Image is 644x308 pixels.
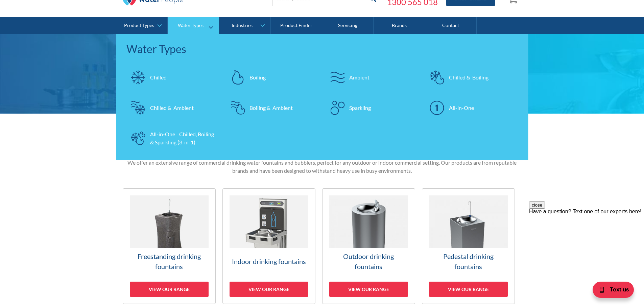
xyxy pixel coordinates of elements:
nav: Water Types [116,34,528,160]
h3: Pedestal drinking fountains [429,251,508,271]
h3: Indoor drinking fountains [230,256,308,266]
h3: Outdoor drinking fountains [329,251,408,271]
h3: Freestanding drinking fountains [130,251,209,271]
a: Ambient [326,66,419,89]
div: Product Types [124,23,154,28]
a: Pedestal drinking fountainsView our range [422,188,515,304]
a: Indoor drinking fountainsView our range [222,188,315,304]
div: Boiling [249,73,266,81]
div: Water Types [126,41,518,57]
div: All-in-One Chilled, Boiling & Sparkling (3-in-1) [150,130,216,146]
a: Chilled & Ambient [126,96,219,120]
a: Freestanding drinking fountainsView our range [123,188,216,304]
a: Industries [219,17,270,34]
a: Chilled [126,66,219,89]
a: Boiling [226,66,319,89]
div: Water Types [178,23,204,28]
a: Outdoor drinking fountainsView our range [322,188,415,304]
div: Chilled & Boiling [449,73,488,81]
div: View our range [230,282,308,297]
a: Servicing [322,17,374,34]
div: Boiling & Ambient [249,104,293,112]
div: Chilled & Ambient [150,104,194,112]
a: Brands [374,17,425,34]
div: Industries [232,23,253,28]
div: View our range [329,282,408,297]
div: Sparkling [349,104,371,112]
a: All-in-One Chilled, Boiling & Sparkling (3-in-1) [126,126,219,150]
a: Contact [425,17,477,34]
a: Product Finder [271,17,322,34]
iframe: podium webchat widget prompt [529,202,644,283]
a: Boiling & Ambient [226,96,319,120]
div: View our range [429,282,508,297]
a: Chilled & Boiling [425,66,518,89]
a: Sparkling [326,96,419,120]
p: We offer an extensive range of commercial drinking water fountains and bubblers, perfect for any ... [123,159,522,175]
div: Ambient [349,73,369,81]
a: All-in-One [425,96,518,120]
div: Chilled [150,73,167,81]
div: View our range [130,282,209,297]
div: All-in-One [449,104,474,112]
a: Water Types [168,17,219,34]
a: Product Types [116,17,167,34]
iframe: podium webchat widget bubble [576,274,644,308]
